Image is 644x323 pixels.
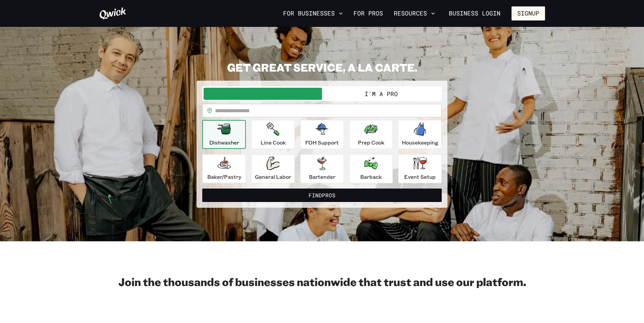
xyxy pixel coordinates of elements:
[209,138,239,147] p: Dishwasher
[349,120,393,149] button: Prep Cook
[391,8,438,19] button: Resources
[204,88,322,100] button: I'm a Business
[300,120,344,149] button: FOH Support
[398,154,442,183] button: Event Setup
[404,173,436,181] p: Event Setup
[322,88,440,100] button: I'm a Pro
[261,138,286,147] p: Line Cook
[349,154,393,183] button: Barback
[197,60,447,74] h2: GET GREAT SERVICE, A LA CARTE.
[305,138,339,147] p: FOH Support
[207,173,241,181] p: Baker/Pastry
[202,154,246,183] button: Baker/Pastry
[358,138,384,147] p: Prep Cook
[351,8,386,19] a: For Pros
[402,138,438,147] p: Housekeeping
[309,173,335,181] p: Bartender
[398,120,442,149] button: Housekeeping
[202,189,442,202] button: FindPros
[255,173,291,181] p: General Labor
[251,120,295,149] button: Line Cook
[443,6,506,21] a: Business Login
[512,6,545,21] button: Signup
[251,154,295,183] button: General Labor
[280,8,345,19] button: For Businesses
[99,275,545,288] h2: Join the thousands of businesses nationwide that trust and use our platform.
[202,120,246,149] button: Dishwasher
[300,154,344,183] button: Bartender
[360,173,382,181] p: Barback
